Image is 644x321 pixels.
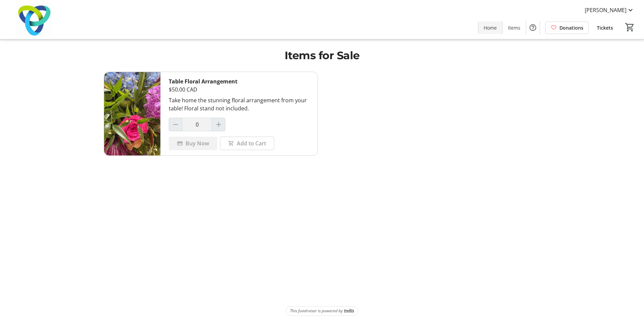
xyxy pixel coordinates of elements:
button: Cart [624,21,636,33]
div: Table Floral Arrangement [169,77,310,85]
div: Take home the stunning floral arrangement from your table! Floral stand not included. [169,96,310,112]
span: Tickets [597,24,613,31]
a: Items [503,22,526,34]
h1: Items for Sale [104,47,540,64]
span: This fundraiser is powered by [290,308,343,314]
a: Tickets [591,22,618,34]
div: $50.00 CAD [169,85,310,94]
span: Home [484,24,497,31]
span: Items [508,24,520,31]
button: [PERSON_NAME] [579,5,640,15]
button: Help [526,21,540,34]
img: Trellis Logo [344,309,354,313]
input: Table Floral Arrangement Quantity [182,118,212,131]
a: Home [478,22,502,34]
span: Donations [559,24,583,31]
img: Trillium Health Partners Foundation's Logo [4,3,64,36]
span: [PERSON_NAME] [585,6,626,14]
a: Donations [545,22,589,34]
img: Table Floral Arrangement [104,72,160,155]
